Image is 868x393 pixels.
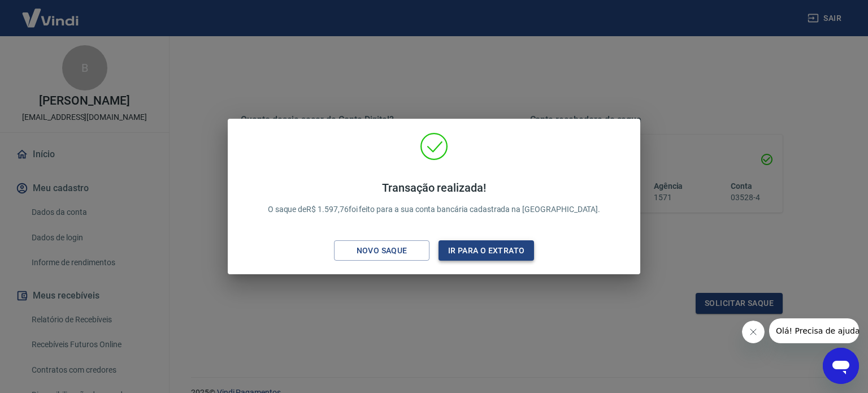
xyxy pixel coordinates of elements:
iframe: Botão para abrir a janela de mensagens [823,348,859,384]
span: Olá! Precisa de ajuda? [7,8,95,17]
iframe: Mensagem da empresa [769,318,859,343]
p: O saque de R$ 1.597,76 foi feito para a sua conta bancária cadastrada na [GEOGRAPHIC_DATA]. [268,181,601,215]
div: Novo saque [343,244,421,258]
iframe: Fechar mensagem [742,321,765,343]
button: Ir para o extrato [439,240,534,261]
button: Novo saque [334,240,429,261]
h4: Transação realizada! [268,181,601,195]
